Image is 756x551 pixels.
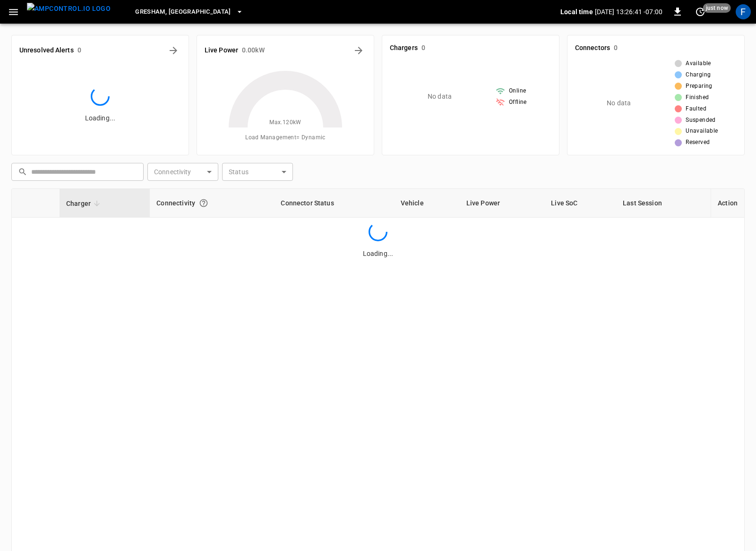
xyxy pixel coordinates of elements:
[575,43,610,53] h6: Connectors
[195,195,212,212] button: Connection between the charger and our software.
[686,104,706,114] span: Faulted
[131,3,247,21] button: Gresham, [GEOGRAPHIC_DATA]
[736,4,751,19] div: profile-icon
[686,82,713,91] span: Preparing
[245,133,326,143] span: Load Management = Dynamic
[686,93,709,102] span: Finished
[686,116,716,125] span: Suspended
[614,43,618,53] h6: 0
[686,70,711,80] span: Charging
[460,189,545,218] th: Live Power
[242,45,265,56] h6: 0.00 kW
[703,3,731,13] span: just now
[390,43,418,53] h6: Chargers
[509,86,526,96] span: Online
[156,195,267,212] div: Connectivity
[394,189,460,218] th: Vehicle
[560,7,593,17] p: Local time
[595,7,662,17] p: [DATE] 13:26:41 -07:00
[428,92,452,102] p: No data
[135,7,231,17] span: Gresham, [GEOGRAPHIC_DATA]
[544,189,616,218] th: Live SoC
[274,189,394,218] th: Connector Status
[686,127,718,136] span: Unavailable
[205,45,238,56] h6: Live Power
[166,43,181,58] button: All Alerts
[351,43,366,58] button: Energy Overview
[509,98,527,107] span: Offline
[607,98,631,108] p: No data
[711,189,744,218] th: Action
[363,250,393,257] span: Loading...
[686,138,710,147] span: Reserved
[66,198,103,209] span: Charger
[421,43,425,53] h6: 0
[693,4,708,19] button: set refresh interval
[686,59,711,68] span: Available
[616,189,711,218] th: Last Session
[77,45,81,56] h6: 0
[27,3,111,15] img: ampcontrol.io logo
[85,114,115,122] span: Loading...
[269,118,301,127] span: Max. 120 kW
[19,45,74,56] h6: Unresolved Alerts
